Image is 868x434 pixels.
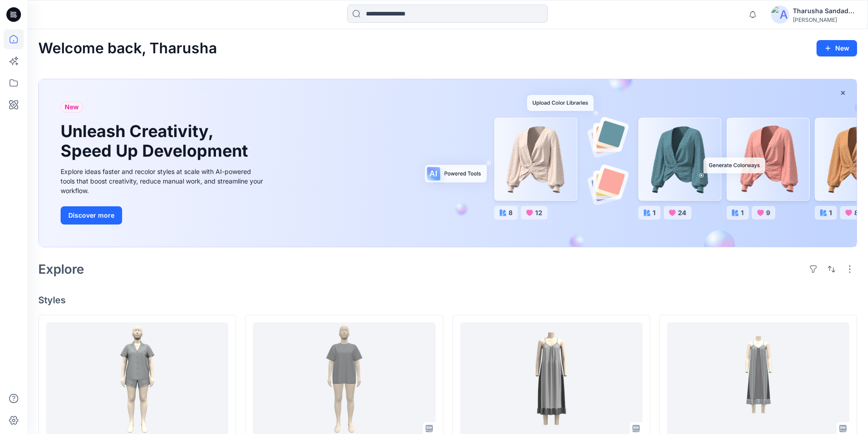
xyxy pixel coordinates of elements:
button: Discover more [61,206,122,225]
h2: Welcome back, Tharusha [38,40,217,57]
h1: Unleash Creativity, Speed Up Development [61,122,252,161]
div: Tharusha Sandadeepa [793,5,857,16]
h2: Explore [38,262,84,276]
h4: Styles [38,295,857,306]
img: avatar [771,5,789,24]
div: [PERSON_NAME] [793,16,857,23]
span: New [65,102,79,112]
a: Discover more [61,206,266,225]
button: New [817,40,857,56]
div: Explore ideas faster and recolor styles at scale with AI-powered tools that boost creativity, red... [61,167,266,195]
